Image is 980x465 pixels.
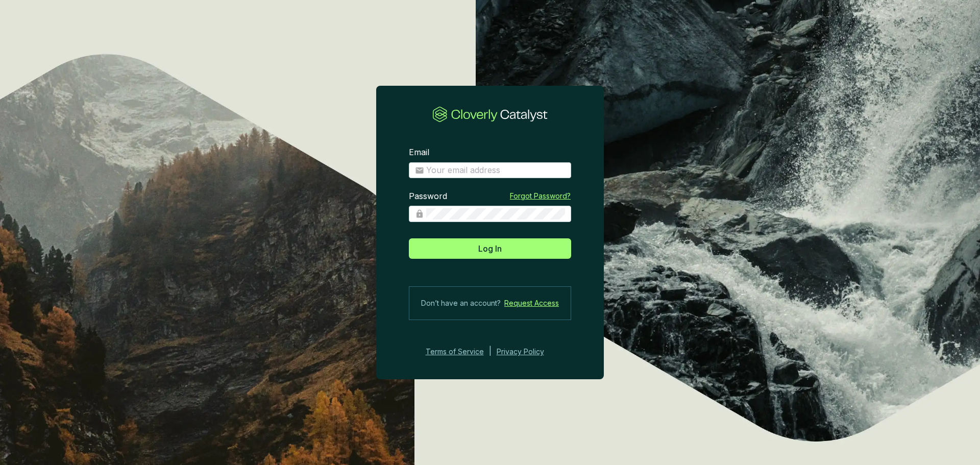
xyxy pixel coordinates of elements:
a: Terms of Service [423,346,484,358]
input: Password [426,208,565,219]
button: Log In [409,238,571,259]
a: Request Access [504,297,559,309]
a: Forgot Password? [510,191,571,201]
span: Don’t have an account? [421,297,501,309]
a: Privacy Policy [497,346,558,358]
label: Password [409,191,447,202]
span: Log In [478,242,502,255]
label: Email [409,147,429,158]
input: Email [426,165,565,176]
div: | [489,346,492,358]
